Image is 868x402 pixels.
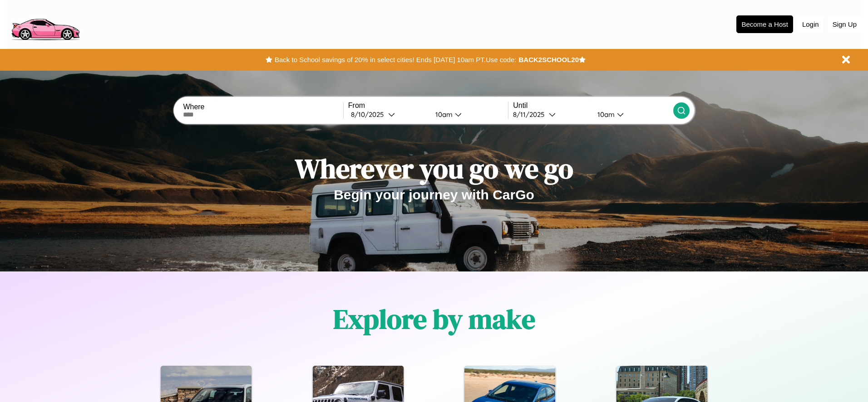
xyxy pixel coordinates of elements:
button: Become a Host [736,15,793,33]
div: 10am [431,110,455,119]
div: 8 / 10 / 2025 [351,110,388,119]
label: From [348,102,508,110]
button: 10am [590,110,673,119]
label: Until [513,102,673,110]
img: logo [7,5,84,43]
button: 8/10/2025 [348,110,428,119]
button: Back to School savings of 20% in select cities! Ends [DATE] 10am PT.Use code: [272,53,518,66]
h1: Explore by make [333,300,535,338]
b: BACK2SCHOOL20 [518,56,579,63]
label: Where [183,103,343,111]
button: Login [798,16,824,33]
button: 10am [428,110,508,119]
button: Sign Up [828,16,861,33]
div: 8 / 11 / 2025 [513,110,549,119]
div: 10am [593,110,617,119]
